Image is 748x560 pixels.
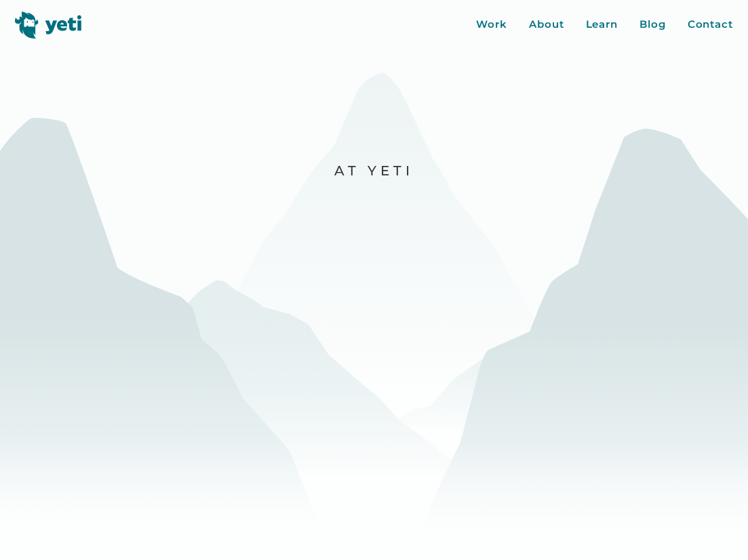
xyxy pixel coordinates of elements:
a: About [529,17,564,33]
a: Contact [688,17,733,33]
a: Learn [586,17,618,33]
a: Blog [639,17,666,33]
img: Yeti logo [15,12,82,39]
p: At Yeti [153,163,595,180]
a: Work [476,17,507,33]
